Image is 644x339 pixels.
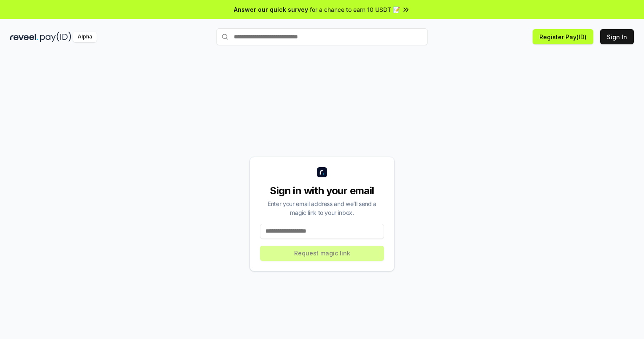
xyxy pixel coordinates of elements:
span: for a chance to earn 10 USDT 📝 [310,5,400,14]
img: logo_small [317,167,327,177]
img: reveel_dark [10,32,38,42]
div: Enter your email address and we’ll send a magic link to your inbox. [260,199,384,217]
div: Alpha [73,32,97,42]
div: Sign in with your email [260,184,384,198]
button: Sign In [600,29,634,44]
button: Register Pay(ID) [533,29,593,44]
img: pay_id [40,32,71,42]
span: Answer our quick survey [234,5,308,14]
